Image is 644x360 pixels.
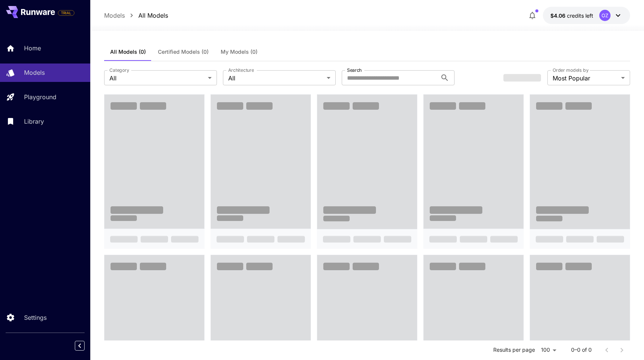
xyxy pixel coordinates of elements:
p: Models [24,68,45,77]
span: My Models (0) [221,48,258,55]
div: 100 [538,345,559,355]
span: Add your payment card to enable full platform functionality. [58,8,74,17]
span: All Models (0) [110,48,146,55]
label: Search [347,67,362,73]
span: Most Popular [553,74,618,83]
span: All [228,74,324,83]
div: $4.05614 [550,12,593,20]
span: TRIAL [58,10,74,16]
p: Home [24,44,41,53]
p: 0–0 of 0 [571,346,592,354]
p: Results per page [493,346,535,354]
div: Collapse sidebar [80,339,90,352]
span: Certified Models (0) [158,48,209,55]
label: Category [109,67,129,73]
span: $4.06 [550,12,567,19]
button: Collapse sidebar [75,341,85,351]
span: credits left [567,12,593,19]
a: Models [104,11,125,20]
a: All Models [138,11,168,20]
nav: breadcrumb [104,11,168,20]
p: Library [24,117,44,126]
iframe: Chat Widget [606,324,644,360]
button: $4.05614OZ [543,7,630,24]
p: Settings [24,313,47,322]
p: Playground [24,92,56,101]
label: Architecture [228,67,254,73]
span: All [109,74,205,83]
div: OZ [599,10,611,21]
label: Order models by [553,67,588,73]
